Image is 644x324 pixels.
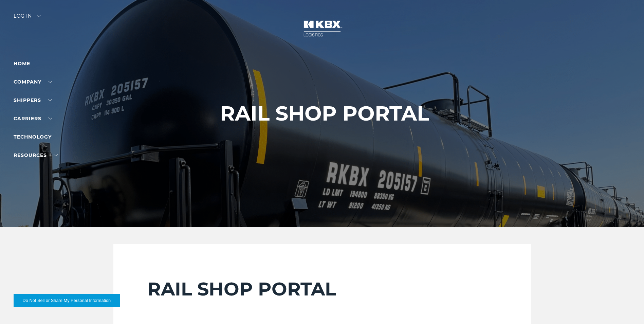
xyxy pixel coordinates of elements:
a: Technology [14,134,52,140]
h2: RAIL SHOP PORTAL [147,278,497,300]
img: arrow [37,15,41,17]
a: SHIPPERS [14,97,52,103]
div: Log in [14,14,41,23]
iframe: Chat Widget [610,291,644,324]
a: RESOURCES [14,152,58,158]
a: Carriers [14,115,52,122]
a: Company [14,79,52,85]
button: Do Not Sell or Share My Personal Information [14,294,120,307]
img: kbx logo [297,14,348,43]
a: Home [14,60,30,67]
h1: RAIL SHOP PORTAL [220,102,429,125]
